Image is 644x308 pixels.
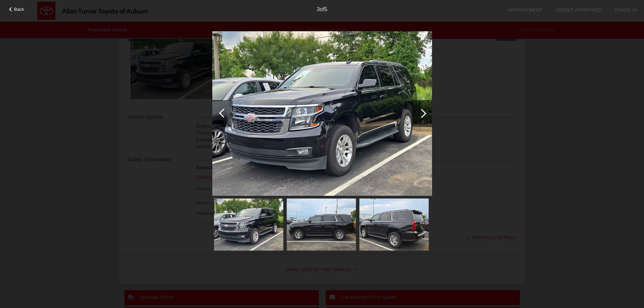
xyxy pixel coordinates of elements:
[556,7,601,13] a: Credit Approved
[214,198,283,251] img: ab712c6db5138ebaa77d545c3bbdaf53.jpg
[359,198,429,251] img: 2bddb27e7017f68d9ba3f4116c555521.jpg
[212,31,432,196] img: ab712c6db5138ebaa77d545c3bbdaf53.jpg
[324,6,327,12] span: 5
[287,198,356,251] img: 79d4f34bc87a776f9f362251a7c30334.jpg
[508,7,542,13] a: Appointment
[317,6,320,12] span: 3
[14,7,24,12] span: Back
[615,7,637,13] a: Trade-In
